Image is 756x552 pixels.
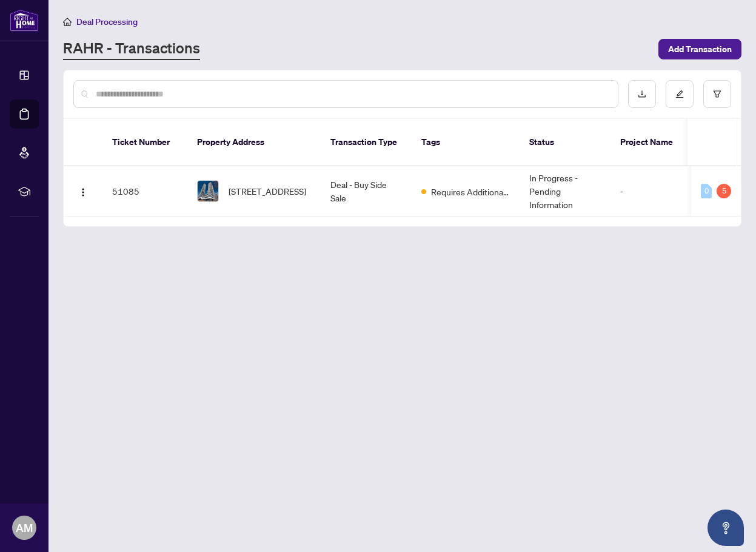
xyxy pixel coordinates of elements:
[675,90,684,98] span: edit
[520,166,610,217] td: In Progress - Pending Information
[717,184,731,198] div: 5
[412,119,520,166] th: Tags
[610,119,683,166] th: Project Name
[16,519,33,536] span: AM
[10,9,39,32] img: logo
[701,184,712,198] div: 0
[707,510,744,546] button: Open asap
[628,80,656,108] button: download
[78,187,88,197] img: Logo
[683,119,756,166] th: MLS #
[520,119,610,166] th: Status
[713,90,721,98] span: filter
[187,119,321,166] th: Property Address
[229,184,306,198] span: [STREET_ADDRESS]
[73,181,93,201] button: Logo
[658,39,741,59] button: Add Transaction
[198,181,218,201] img: thumbnail-img
[703,80,731,108] button: filter
[668,39,732,59] span: Add Transaction
[63,38,200,60] a: RAHR - Transactions
[63,18,72,26] span: home
[102,166,187,217] td: 51085
[666,80,694,108] button: edit
[610,166,683,217] td: -
[321,166,412,217] td: Deal - Buy Side Sale
[431,185,510,198] span: Requires Additional Docs
[321,119,412,166] th: Transaction Type
[102,119,187,166] th: Ticket Number
[76,16,138,27] span: Deal Processing
[638,90,646,98] span: download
